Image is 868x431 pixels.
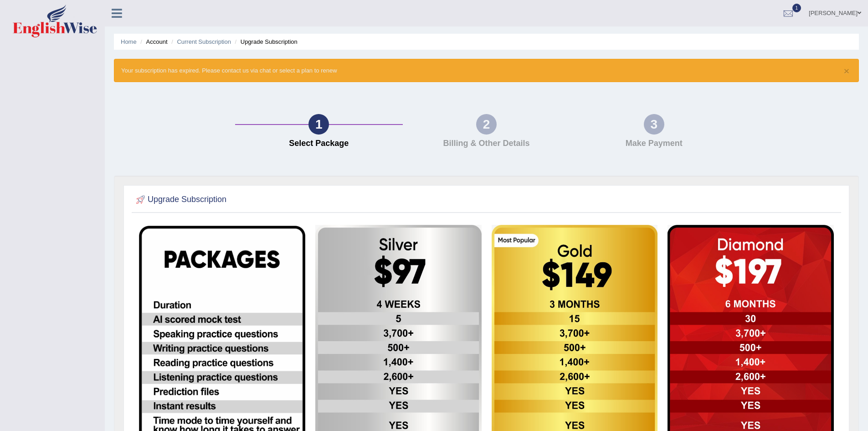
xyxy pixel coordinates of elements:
[240,139,398,148] h4: Select Package
[134,193,226,207] h2: Upgrade Subscription
[792,4,801,12] span: 1
[575,139,733,148] h4: Make Payment
[407,139,566,148] h4: Billing & Other Details
[177,38,231,45] a: Current Subscription
[644,114,664,135] div: 3
[114,59,859,82] div: Your subscription has expired. Please contact us via chat or select a plan to renew
[138,37,167,46] li: Account
[308,114,329,135] div: 1
[844,66,849,76] button: ×
[121,38,137,45] a: Home
[476,114,497,135] div: 2
[233,37,298,46] li: Upgrade Subscription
